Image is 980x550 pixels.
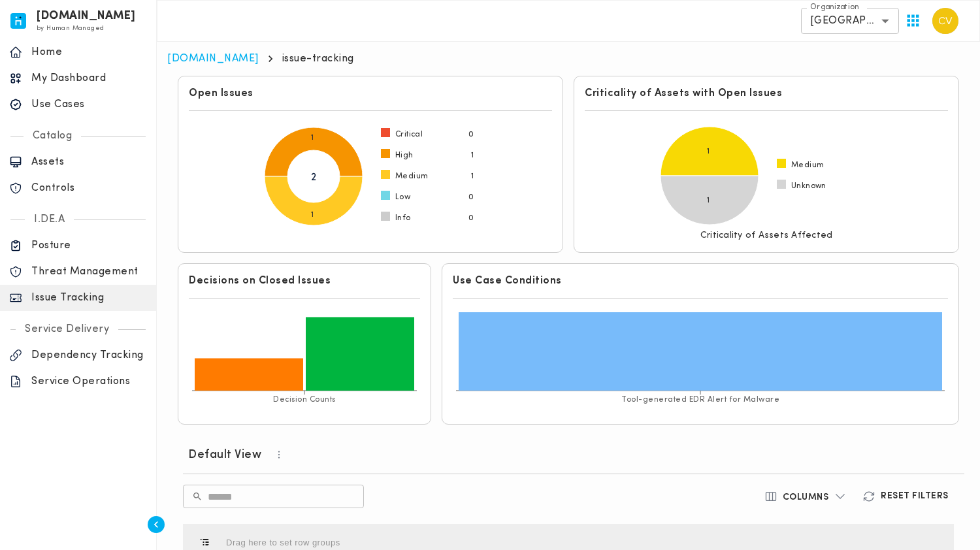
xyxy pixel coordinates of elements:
span: by Human Managed [37,25,104,32]
text: 1 [707,197,710,204]
span: Low [395,192,410,202]
p: Service Delivery [16,323,118,336]
p: Use Cases [31,98,147,111]
p: Home [31,46,147,59]
button: Reset Filters [855,485,959,508]
h6: [DOMAIN_NAME] [37,12,136,21]
p: Threat Management [31,265,147,278]
nav: breadcrumb [167,52,970,65]
tspan: 2 [311,172,317,183]
text: 1 [707,148,710,155]
p: I.DE.A [25,213,74,226]
span: Critical [395,129,423,140]
h6: Use Case Conditions [453,274,948,287]
p: Issue Tracking [31,291,147,304]
div: [GEOGRAPHIC_DATA] [801,8,899,34]
p: Posture [31,239,147,252]
span: 0 [468,129,474,140]
label: Organization [810,2,859,13]
h6: Decisions on Closed Issues [189,274,420,287]
span: Medium [791,160,824,170]
tspan: Decision Counts [273,396,336,404]
span: 1 [471,150,474,161]
h6: Open Issues [189,87,552,100]
span: 0 [468,213,474,223]
p: Dependency Tracking [31,349,147,362]
h6: Reset Filters [881,491,949,502]
p: My Dashboard [31,72,147,85]
div: Row Groups [226,538,340,547]
button: Columns [757,485,855,508]
span: 0 [468,192,474,202]
h6: Default View [188,447,261,463]
p: Assets [31,155,147,169]
img: invicta.io [10,13,26,29]
span: 1 [471,171,474,182]
span: Info [395,213,411,223]
img: Carter Velasquez [932,8,958,34]
p: Service Operations [31,375,147,388]
text: 1 [311,134,314,142]
button: User [927,3,964,39]
span: Medium [395,171,428,182]
p: issue-tracking [282,52,354,65]
p: Controls [31,182,147,195]
h6: Columns [783,492,829,504]
text: 1 [311,211,314,219]
a: [DOMAIN_NAME] [167,54,259,64]
tspan: Tool-generated EDR Alert for Malware [621,396,779,404]
span: Drag here to set row groups [226,538,340,547]
p: Catalog [24,129,82,142]
h6: Criticality of Assets with Open Issues [585,87,948,100]
p: Criticality of Assets Affected [700,230,833,242]
span: Unknown [791,181,826,191]
span: High [395,150,414,161]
